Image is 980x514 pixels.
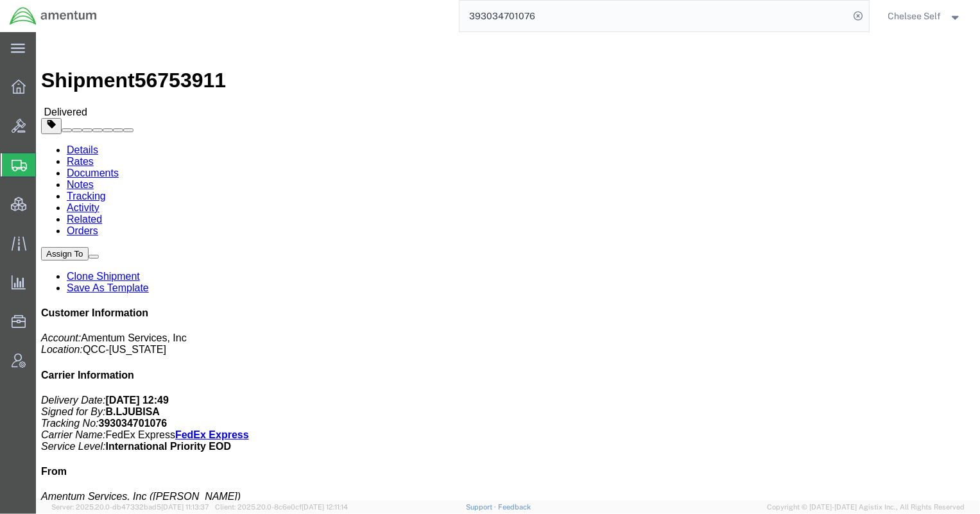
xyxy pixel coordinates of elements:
span: [DATE] 12:11:14 [302,503,348,511]
span: Server: 2025.20.0-db47332bad5 [51,503,209,511]
span: Copyright © [DATE]-[DATE] Agistix Inc., All Rights Reserved [767,502,965,513]
a: Support [466,503,498,511]
span: Chelsee Self [888,9,941,23]
span: [DATE] 11:13:37 [161,503,209,511]
span: Client: 2025.20.0-8c6e0cf [215,503,348,511]
iframe: FS Legacy Container [36,32,980,501]
a: Feedback [498,503,531,511]
img: logo [9,6,98,26]
input: Search for shipment number, reference number [460,1,850,31]
button: Chelsee Self [888,8,963,24]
